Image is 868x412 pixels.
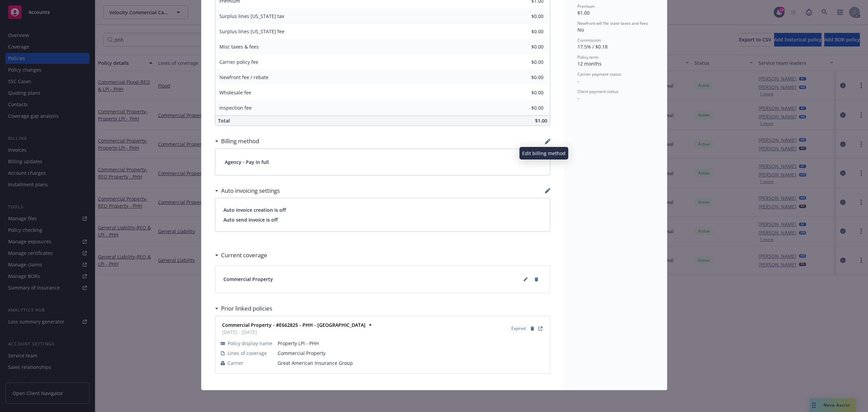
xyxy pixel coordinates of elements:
[577,95,579,101] span: -
[219,105,252,111] span: Inspection fee
[219,13,284,19] span: Surplus lines [US_STATE] tax
[577,60,601,67] span: 12 months
[577,78,579,84] span: -
[511,325,526,332] span: Expired
[222,322,366,328] strong: Commercial Property - #E662825 - PHH - [GEOGRAPHIC_DATA]
[223,216,542,223] span: Auto send invoice is off
[577,54,598,60] span: Policy term
[536,324,545,333] a: View Policy
[577,43,608,50] span: 17.5% / $0.18
[219,89,251,96] span: Wholesale fee
[228,359,243,367] span: Carrier
[577,26,584,33] span: No
[504,57,548,67] input: 0.00
[504,42,548,52] input: 0.00
[223,206,542,213] span: Auto invoice creation is off
[219,59,258,65] span: Carrier policy fee
[278,340,545,347] span: Property LPI - PHH
[278,359,545,367] span: Great American Insurance Group
[535,117,547,124] span: $1.00
[221,137,259,146] h3: Billing method
[221,251,267,260] h3: Current coverage
[504,11,548,21] input: 0.00
[577,3,595,9] span: Premium
[577,89,618,94] span: Client payment status
[215,186,280,195] div: Auto invoicing settings
[221,304,272,313] h3: Prior linked policies
[504,88,548,98] input: 0.00
[215,137,259,146] div: Billing method
[504,26,548,37] input: 0.00
[577,37,601,43] span: Commission
[228,350,267,357] span: Lines of coverage
[278,350,545,357] span: Commercial Property
[577,10,590,16] span: $1.00
[222,329,366,336] span: [DATE] - [DATE]
[504,72,548,82] input: 0.00
[215,149,550,175] div: Agency - Pay in full
[219,28,284,35] span: Surplus lines [US_STATE] fee
[577,71,621,77] span: Carrier payment status
[218,117,230,124] span: Total
[577,20,648,26] span: Newfront will file state taxes and fees
[219,43,259,50] span: Misc taxes & fees
[215,304,272,313] div: Prior linked policies
[223,276,273,283] span: Commercial Property
[219,74,269,80] span: Newfront fee / rebate
[215,251,267,260] div: Current coverage
[228,340,272,347] span: Policy display name
[504,103,548,113] input: 0.00
[221,186,280,195] h3: Auto invoicing settings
